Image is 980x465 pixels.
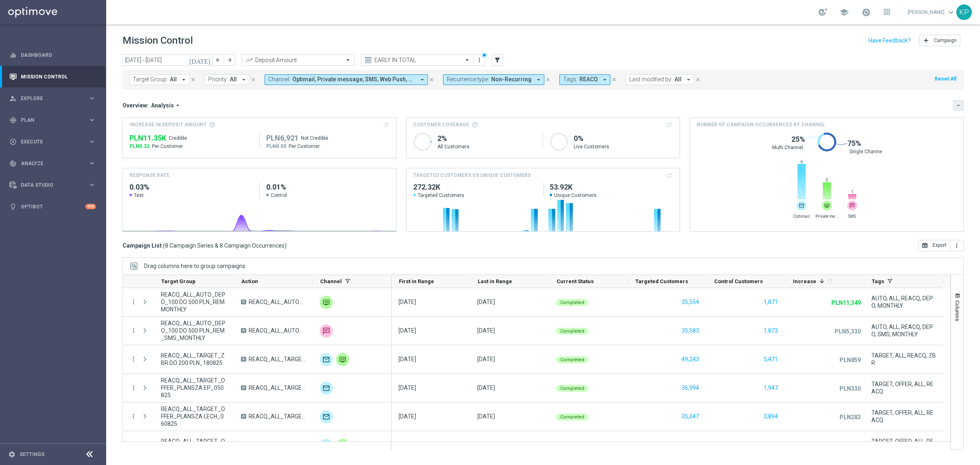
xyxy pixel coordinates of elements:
[320,382,333,395] img: Optimail
[492,54,503,66] button: filter_alt
[144,263,245,269] span: Drag columns here to group campaigns
[129,172,169,179] h4: Response Rate
[130,355,137,363] button: more_vert
[9,116,17,124] i: gps_fixed
[88,138,96,145] i: keyboard_arrow_right
[714,278,763,284] span: Control Customers
[954,300,961,321] span: Columns
[123,402,392,431] div: Press SPACE to select this row.
[871,380,936,395] span: TARGET, OFFER, ALL, REACQ
[918,240,950,251] button: open_in_browser Export
[9,74,96,80] button: Mission Control
[266,182,390,192] h2: 0.01%
[694,75,702,84] button: close
[241,414,246,419] span: A
[953,100,964,111] button: keyboard_arrow_down
[9,160,96,167] div: track_changes Analyze keyboard_arrow_right
[950,240,964,251] button: more_vert
[847,201,857,210] div: SMS
[9,66,96,87] div: Mission Control
[419,76,426,83] i: arrow_drop_down
[130,327,137,334] i: more_vert
[601,76,608,83] i: arrow_drop_down
[9,117,96,123] div: gps_fixed Plan keyboard_arrow_right
[413,121,469,128] span: Customer Coverage
[907,6,956,18] a: [PERSON_NAME]keyboard_arrow_down
[129,182,253,192] h2: 0.03%
[772,144,803,151] span: Multi Channel
[241,278,258,284] span: Action
[681,297,700,307] button: 35,554
[122,102,149,109] h3: Overview:
[871,323,936,338] span: AUTO, ALL, REACQ, DEPO, SMS, MONTHLY
[559,74,610,85] button: Tags: REACQ arrow_drop_down
[815,214,838,219] span: Private message
[361,54,474,66] ng-select: EARLY IN TOTAL
[574,134,673,143] h1: 0%
[934,38,957,43] span: Campaign
[249,384,306,391] span: REACQ_ALL_TARGET_OFFER_PLANSZA EP_050825
[320,410,333,423] div: Optimail
[9,139,96,145] button: play_circle_outline Execute keyboard_arrow_right
[399,298,416,306] div: 17 Aug 2025, Sunday
[9,182,96,188] div: Data Studio keyboard_arrow_right
[151,102,174,109] span: Analysis
[481,52,487,58] div: There are unsaved changes
[292,76,415,83] span: Optimail, Private message, SMS, Web Push, XtremePush
[871,352,936,367] span: TARGET, ALL, REACQ, ZBR
[130,298,137,306] i: more_vert
[21,96,88,101] span: Explore
[477,298,495,306] div: 17 Aug 2025, Sunday
[392,317,943,345] div: Press SPACE to select this row.
[189,56,211,64] i: [DATE]
[241,385,246,390] span: A
[545,77,551,83] i: close
[822,201,832,210] img: website.svg
[21,196,85,217] a: Optibot
[123,374,392,402] div: Press SPACE to select this row.
[556,327,588,335] colored-tag: Completed
[560,357,584,362] span: Completed
[245,56,253,64] i: trending_up
[847,201,857,210] img: message-text.svg
[9,116,88,124] div: Plan
[956,4,972,20] div: KP
[161,320,227,342] span: REACQ_ALL_AUTO_DEPO_100 DO 500 PLN_REM_SMS_MONTHLY
[123,345,392,374] div: Press SPACE to select this row.
[88,159,96,167] i: keyboard_arrow_right
[336,353,349,366] img: Private message
[556,384,588,392] colored-tag: Completed
[556,355,588,363] colored-tag: Completed
[413,182,537,192] h2: 272,319
[447,76,489,83] span: Recurrence type:
[793,278,816,284] span: Increase
[161,438,227,452] span: REACQ_ALL_TARGET_OFFER_PLANSZA_290825
[144,263,245,269] div: Row Groups
[9,203,96,210] div: lightbulb Optibot +10
[265,74,428,85] button: Channel: Optimail, Private message, SMS, Web Push, XtremePush arrow_drop_down
[268,76,290,83] span: Channel:
[123,288,392,317] div: Press SPACE to select this row.
[840,356,861,364] p: PLN859
[271,192,287,199] span: Control
[918,242,964,248] multiple-options-button: Export to CSV
[123,317,392,345] div: Press SPACE to select this row.
[9,196,96,217] div: Optibot
[320,439,333,452] img: Optimail
[122,242,287,249] h3: Campaign List
[697,121,825,128] span: Number of campaign occurrences by channel
[266,133,298,143] span: PLN6,921
[161,352,227,367] span: REACQ_ALL_TARGET_ZBR DO 200 PLN_180825
[161,377,227,399] span: REACQ_ALL_TARGET_OFFER_PLANSZA EP_050825
[681,440,700,450] button: 35,622
[413,192,537,199] span: Targeted Customers
[9,52,96,58] button: equalizer Dashboard
[88,181,96,189] i: keyboard_arrow_right
[835,328,861,335] p: PLN5,330
[629,76,673,83] span: Last modified by:
[428,75,435,84] button: close
[550,192,673,199] span: Unique Customers
[610,75,618,84] button: close
[872,278,884,284] span: Tags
